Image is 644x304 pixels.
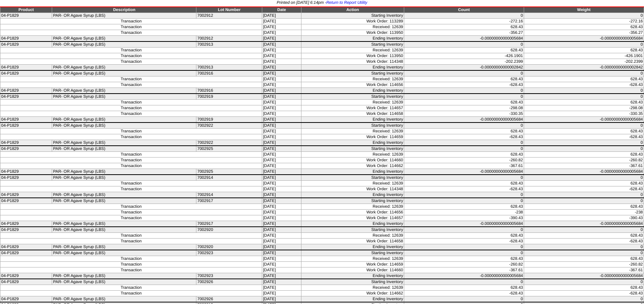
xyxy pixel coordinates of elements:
[524,70,644,76] td: 0
[404,244,524,250] td: 0
[301,210,404,215] td: Work Order: 114656
[0,215,262,221] td: Transaction
[524,227,644,233] td: 0
[52,192,196,198] td: PAR- OR Agave Syrup (LBS)
[301,123,404,129] td: Starting Inventory
[524,186,644,192] td: -628.43
[404,88,524,94] td: 0
[262,233,301,239] td: [DATE]
[262,267,301,273] td: [DATE]
[524,105,644,111] td: -298.08
[0,48,262,53] td: Transaction
[404,123,524,129] td: 0
[524,291,644,296] td: -628.43
[0,88,52,94] td: 04-P1829
[196,227,262,233] td: 7002920
[524,221,644,227] td: -0.00000000000005684
[404,169,524,175] td: -0.00000000000005684
[0,204,262,210] td: Transaction
[301,285,404,291] td: Received: 12639
[0,100,262,105] td: Transaction
[52,70,196,76] td: PAR- OR Agave Syrup (LBS)
[524,65,644,71] td: -0.00000000000002842
[196,279,262,285] td: 7002926
[404,65,524,71] td: -0.00000000000002842
[262,123,301,129] td: [DATE]
[404,158,524,163] td: -260.82
[0,158,262,163] td: Transaction
[301,181,404,186] td: Received: 12639
[404,152,524,158] td: 628.43
[301,163,404,169] td: Work Order: 114662
[524,76,644,82] td: 628.43
[404,181,524,186] td: 628.43
[524,19,644,24] td: -272.16
[524,129,644,134] td: 628.43
[52,117,196,123] td: PAR- OR Agave Syrup (LBS)
[301,24,404,30] td: Received: 12639
[524,36,644,42] td: -0.00000000000005684
[262,13,301,19] td: [DATE]
[0,70,52,76] td: 04-P1829
[301,88,404,94] td: Ending Inventory
[262,82,301,88] td: [DATE]
[301,59,404,65] td: Work Order: 114348
[52,175,196,181] td: PAR- OR Agave Syrup (LBS)
[0,267,262,273] td: Transaction
[0,41,52,48] td: 04-P1829
[262,215,301,221] td: [DATE]
[404,291,524,296] td: -628.43
[0,239,262,244] td: Transaction
[301,215,404,221] td: Work Order: 114657
[404,82,524,88] td: -628.43
[524,41,644,48] td: 0
[196,198,262,204] td: 7002917
[524,233,644,239] td: 628.43
[524,273,644,279] td: -0.00000000000005684
[524,244,644,250] td: 0
[0,146,52,152] td: 04-P1829
[301,140,404,146] td: Ending Inventory
[196,94,262,100] td: 7002919
[196,273,262,279] td: 7002923
[524,59,644,65] td: -202.2399
[301,192,404,198] td: Ending Inventory
[404,111,524,117] td: -330.35
[404,53,524,59] td: -426.1901
[262,198,301,204] td: [DATE]
[52,279,196,285] td: PAR- OR Agave Syrup (LBS)
[301,204,404,210] td: Received: 12639
[524,94,644,100] td: 0
[0,233,262,239] td: Transaction
[262,163,301,169] td: [DATE]
[52,250,196,256] td: PAR- OR Agave Syrup (LBS)
[262,221,301,227] td: [DATE]
[404,36,524,42] td: -0.00000000000005684
[262,146,301,152] td: [DATE]
[52,13,196,19] td: PAR- OR Agave Syrup (LBS)
[301,146,404,152] td: Starting Inventory
[404,7,524,13] td: Count
[0,24,262,30] td: Transaction
[262,192,301,198] td: [DATE]
[52,88,196,94] td: PAR- OR Agave Syrup (LBS)
[0,82,262,88] td: Transaction
[524,198,644,204] td: 0
[524,279,644,285] td: 0
[0,36,52,42] td: 04-P1829
[404,140,524,146] td: 0
[524,13,644,19] td: 0
[0,53,262,59] td: Transaction
[0,181,262,186] td: Transaction
[196,117,262,123] td: 7002919
[524,158,644,163] td: -260.82
[524,100,644,105] td: 628.43
[404,233,524,239] td: 628.43
[301,227,404,233] td: Starting Inventory
[524,285,644,291] td: 628.43
[262,129,301,134] td: [DATE]
[404,163,524,169] td: -367.61
[0,134,262,140] td: Transaction
[404,273,524,279] td: -0.00000000000005684
[404,105,524,111] td: -298.08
